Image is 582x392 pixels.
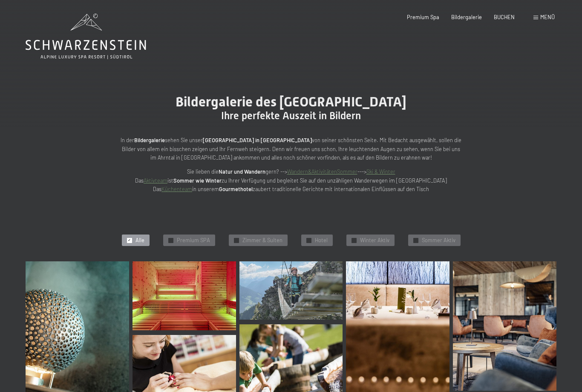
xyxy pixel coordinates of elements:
[414,238,417,243] span: ✓
[287,168,357,175] a: Wandern&AktivitätenSommer
[366,168,395,175] a: Ski & Winter
[540,14,555,20] span: Menü
[134,137,165,143] strong: Bildergalerie
[169,238,172,243] span: ✓
[352,238,355,243] span: ✓
[235,238,238,243] span: ✓
[451,14,482,20] a: Bildergalerie
[173,177,222,184] strong: Sommer wie Winter
[219,186,253,192] strong: Gourmethotel
[177,237,210,244] span: Premium SPA
[128,238,131,243] span: ✓
[307,238,310,243] span: ✓
[360,237,389,244] span: Winter Aktiv
[135,237,144,244] span: Alle
[239,261,343,320] img: Bildergalerie
[161,186,192,192] a: Küchenteam
[121,167,461,193] p: Sie lieben die gern? --> ---> Das ist zu Ihrer Verfügung und begleitet Sie auf den unzähligen Wan...
[176,94,406,110] span: Bildergalerie des [GEOGRAPHIC_DATA]
[453,261,556,390] img: Lounge - Wellnesshotel - Ahrntal - Schwarzenstein
[315,237,328,244] span: Hotel
[203,137,312,143] strong: [GEOGRAPHIC_DATA] in [GEOGRAPHIC_DATA]
[144,177,167,184] a: Aktivteam
[242,237,282,244] span: Zimmer & Suiten
[221,110,361,122] span: Ihre perfekte Auszeit in Bildern
[219,168,265,175] strong: Natur und Wandern
[121,136,461,162] p: In der sehen Sie unser von seiner schönsten Seite. Mit Bedacht ausgewählt, sollen die Bilder von ...
[422,237,455,244] span: Sommer Aktiv
[133,261,236,330] img: Bildergalerie
[494,14,515,20] a: BUCHEN
[407,14,439,20] a: Premium Spa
